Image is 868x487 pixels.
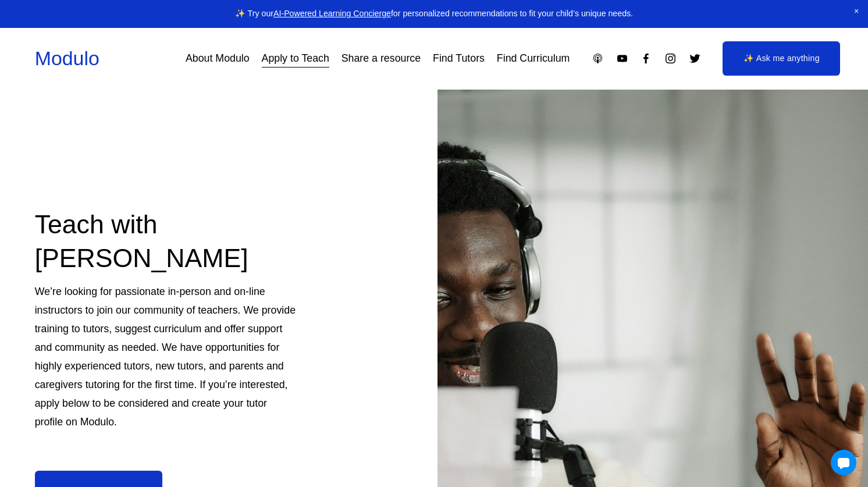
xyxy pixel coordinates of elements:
a: Modulo [35,47,99,69]
a: Twitter [689,52,701,65]
a: ✨ Ask me anything [723,41,840,76]
a: Apple Podcasts [592,52,604,65]
h2: Teach with [PERSON_NAME] [35,208,297,276]
a: Instagram [664,52,677,65]
a: AI-Powered Learning Concierge [273,9,391,18]
a: About Modulo [186,48,250,69]
a: YouTube [616,52,628,65]
a: Find Tutors [433,48,485,69]
a: Apply to Teach [262,48,329,69]
a: Find Curriculum [497,48,570,69]
p: We’re looking for passionate in-person and on-line instructors to join our community of teachers.... [35,282,297,431]
a: Share a resource [341,48,421,69]
a: Facebook [640,52,652,65]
